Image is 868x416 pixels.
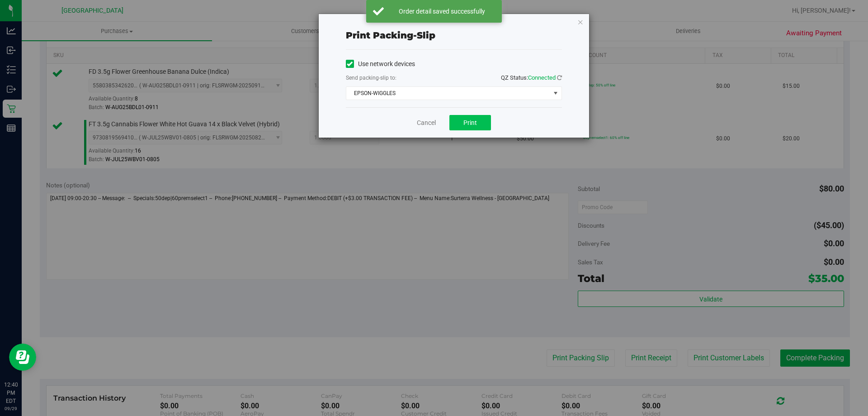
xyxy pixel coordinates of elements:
[9,344,36,371] iframe: Resource center
[550,87,561,100] span: select
[417,118,436,128] a: Cancel
[346,87,550,100] span: EPSON-WIGGLES
[389,7,495,16] div: Order detail saved successfully
[449,115,491,130] button: Print
[463,119,477,126] span: Print
[346,30,435,41] span: Print packing-slip
[528,74,556,81] span: Connected
[346,74,396,82] label: Send packing-slip to:
[346,59,415,69] label: Use network devices
[501,74,562,81] span: QZ Status:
